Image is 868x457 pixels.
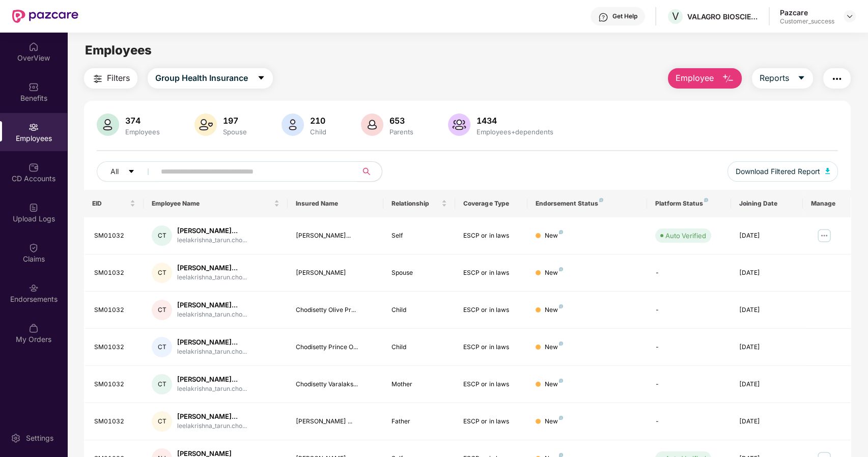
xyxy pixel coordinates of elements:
th: Coverage Type [455,190,527,217]
div: ESCP or in laws [463,231,519,241]
td: - [647,366,731,403]
button: Employee [668,68,742,89]
img: svg+xml;base64,PHN2ZyB4bWxucz0iaHR0cDovL3d3dy53My5vcmcvMjAwMC9zdmciIHdpZHRoPSI4IiBoZWlnaHQ9IjgiIH... [559,304,563,308]
button: Filters [84,68,137,89]
div: ESCP or in laws [463,380,519,389]
div: Mother [391,380,447,389]
div: ESCP or in laws [463,268,519,278]
div: Employees [123,128,162,136]
div: 374 [123,116,162,126]
div: [PERSON_NAME] ... [296,417,375,426]
div: leelakrishna_tarun.cho... [177,273,247,282]
div: New [545,231,563,241]
div: leelakrishna_tarun.cho... [177,310,247,320]
div: [DATE] [739,268,795,278]
img: svg+xml;base64,PHN2ZyB4bWxucz0iaHR0cDovL3d3dy53My5vcmcvMjAwMC9zdmciIHhtbG5zOnhsaW5rPSJodHRwOi8vd3... [282,113,304,136]
th: Insured Name [288,190,383,217]
div: CT [152,225,172,246]
img: manageButton [816,227,832,244]
img: svg+xml;base64,PHN2ZyB4bWxucz0iaHR0cDovL3d3dy53My5vcmcvMjAwMC9zdmciIHhtbG5zOnhsaW5rPSJodHRwOi8vd3... [825,168,830,174]
div: leelakrishna_tarun.cho... [177,347,247,357]
div: SM01032 [94,380,136,389]
div: Child [391,305,447,315]
div: New [545,305,563,315]
div: CT [152,374,172,394]
div: SM01032 [94,268,136,278]
div: [PERSON_NAME]... [177,337,247,347]
div: Auto Verified [665,231,706,241]
span: caret-down [257,74,265,83]
div: [PERSON_NAME]... [296,231,375,241]
img: svg+xml;base64,PHN2ZyBpZD0iSG9tZSIgeG1sbnM9Imh0dHA6Ly93d3cudzMub3JnLzIwMDAvc3ZnIiB3aWR0aD0iMjAiIG... [29,42,39,52]
span: caret-down [797,74,805,83]
button: search [357,161,382,182]
span: Reports [760,72,789,84]
span: All [110,166,119,177]
div: Spouse [221,128,249,136]
div: [PERSON_NAME]... [177,300,247,310]
img: svg+xml;base64,PHN2ZyB4bWxucz0iaHR0cDovL3d3dy53My5vcmcvMjAwMC9zdmciIHhtbG5zOnhsaW5rPSJodHRwOi8vd3... [448,113,470,136]
span: search [357,167,377,176]
div: CT [152,263,172,283]
div: 210 [308,116,328,126]
div: Settings [23,433,57,443]
img: svg+xml;base64,PHN2ZyBpZD0iQ2xhaW0iIHhtbG5zPSJodHRwOi8vd3d3LnczLm9yZy8yMDAwL3N2ZyIgd2lkdGg9IjIwIi... [29,243,39,253]
div: Employees+dependents [474,128,555,136]
th: Manage [803,190,851,217]
span: Employee Name [152,199,271,208]
button: Download Filtered Report [727,161,838,182]
img: svg+xml;base64,PHN2ZyB4bWxucz0iaHR0cDovL3d3dy53My5vcmcvMjAwMC9zdmciIHdpZHRoPSIyNCIgaGVpZ2h0PSIyNC... [92,73,104,85]
img: svg+xml;base64,PHN2ZyBpZD0iVXBsb2FkX0xvZ3MiIGRhdGEtbmFtZT0iVXBsb2FkIExvZ3MiIHhtbG5zPSJodHRwOi8vd3... [29,203,39,213]
div: 197 [221,116,249,126]
div: [PERSON_NAME] [296,268,375,278]
img: svg+xml;base64,PHN2ZyB4bWxucz0iaHR0cDovL3d3dy53My5vcmcvMjAwMC9zdmciIHhtbG5zOnhsaW5rPSJodHRwOi8vd3... [361,113,383,136]
th: EID [84,190,144,217]
div: SM01032 [94,342,136,352]
th: Employee Name [144,190,287,217]
img: svg+xml;base64,PHN2ZyB4bWxucz0iaHR0cDovL3d3dy53My5vcmcvMjAwMC9zdmciIHdpZHRoPSI4IiBoZWlnaHQ9IjgiIH... [559,379,563,383]
img: svg+xml;base64,PHN2ZyB4bWxucz0iaHR0cDovL3d3dy53My5vcmcvMjAwMC9zdmciIHdpZHRoPSI4IiBoZWlnaHQ9IjgiIH... [559,453,563,457]
img: svg+xml;base64,PHN2ZyB4bWxucz0iaHR0cDovL3d3dy53My5vcmcvMjAwMC9zdmciIHdpZHRoPSI4IiBoZWlnaHQ9IjgiIH... [559,230,563,234]
div: ESCP or in laws [463,305,519,315]
td: - [647,403,731,440]
span: EID [92,199,128,208]
img: New Pazcare Logo [12,10,78,23]
div: New [545,417,563,426]
button: Reportscaret-down [752,68,813,89]
div: VALAGRO BIOSCIENCES [687,12,759,21]
img: svg+xml;base64,PHN2ZyBpZD0iTXlfT3JkZXJzIiBkYXRhLW5hbWU9Ik15IE9yZGVycyIgeG1sbnM9Imh0dHA6Ly93d3cudz... [29,323,39,333]
span: V [672,10,679,22]
div: SM01032 [94,231,136,241]
span: Relationship [391,199,439,208]
div: CT [152,337,172,357]
div: Platform Status [655,199,723,208]
div: [DATE] [739,342,795,352]
div: 1434 [474,116,555,126]
img: svg+xml;base64,PHN2ZyB4bWxucz0iaHR0cDovL3d3dy53My5vcmcvMjAwMC9zdmciIHdpZHRoPSI4IiBoZWlnaHQ9IjgiIH... [599,198,603,202]
div: leelakrishna_tarun.cho... [177,384,247,394]
td: - [647,292,731,329]
div: Chodisetty Prince O... [296,342,375,352]
div: Spouse [391,268,447,278]
div: [DATE] [739,231,795,241]
th: Joining Date [731,190,803,217]
div: Endorsement Status [536,199,639,208]
div: CT [152,411,172,432]
div: Pazcare [780,8,834,17]
span: Filters [107,72,130,84]
span: Employee [676,72,714,84]
div: leelakrishna_tarun.cho... [177,236,247,245]
div: [PERSON_NAME]... [177,226,247,236]
td: - [647,254,731,292]
div: Self [391,231,447,241]
div: SM01032 [94,305,136,315]
img: svg+xml;base64,PHN2ZyB4bWxucz0iaHR0cDovL3d3dy53My5vcmcvMjAwMC9zdmciIHhtbG5zOnhsaW5rPSJodHRwOi8vd3... [194,113,217,136]
div: [DATE] [739,305,795,315]
img: svg+xml;base64,PHN2ZyBpZD0iQ0RfQWNjb3VudHMiIGRhdGEtbmFtZT0iQ0QgQWNjb3VudHMiIHhtbG5zPSJodHRwOi8vd3... [29,162,39,173]
div: 653 [387,116,415,126]
div: [PERSON_NAME]... [177,375,247,384]
img: svg+xml;base64,PHN2ZyBpZD0iRW5kb3JzZW1lbnRzIiB4bWxucz0iaHR0cDovL3d3dy53My5vcmcvMjAwMC9zdmciIHdpZH... [29,283,39,293]
img: svg+xml;base64,PHN2ZyB4bWxucz0iaHR0cDovL3d3dy53My5vcmcvMjAwMC9zdmciIHdpZHRoPSI4IiBoZWlnaHQ9IjgiIH... [559,341,563,346]
div: CT [152,300,172,320]
div: Customer_success [780,17,834,25]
